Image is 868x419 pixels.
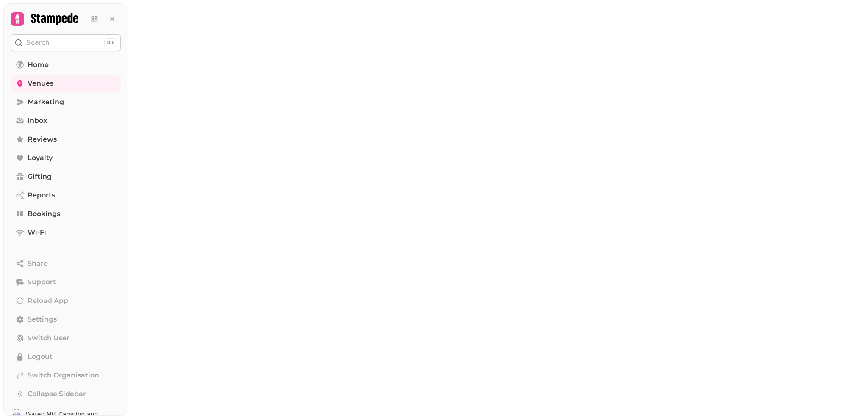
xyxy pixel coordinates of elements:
[11,112,121,129] a: Inbox
[11,274,121,291] button: Support
[28,60,49,70] span: Home
[28,190,55,200] span: Reports
[11,330,121,347] button: Switch User
[28,314,57,325] span: Settings
[11,168,121,185] a: Gifting
[28,277,56,287] span: Support
[11,292,121,309] button: Reload App
[28,333,70,343] span: Switch User
[11,94,121,111] a: Marketing
[28,78,53,89] span: Venues
[11,150,121,166] a: Loyalty
[11,131,121,148] a: Reviews
[11,367,121,384] a: Switch Organisation
[28,352,53,362] span: Logout
[28,389,86,399] span: Collapse Sidebar
[11,255,121,272] button: Share
[28,258,48,269] span: Share
[28,209,60,219] span: Bookings
[11,187,121,204] a: Reports
[28,172,52,182] span: Gifting
[26,38,50,48] p: Search
[11,205,121,222] a: Bookings
[11,224,121,241] a: Wi-Fi
[104,38,117,47] div: ⌘K
[28,228,46,238] span: Wi-Fi
[11,75,121,92] a: Venues
[11,34,121,51] button: Search⌘K
[11,348,121,365] button: Logout
[11,386,121,402] button: Collapse Sidebar
[26,411,121,417] span: Waren Mill Camping and [GEOGRAPHIC_DATA]
[28,97,64,107] span: Marketing
[11,56,121,73] a: Home
[28,153,53,163] span: Loyalty
[28,116,47,126] span: Inbox
[11,311,121,328] a: Settings
[28,296,68,306] span: Reload App
[28,134,57,144] span: Reviews
[28,370,99,380] span: Switch Organisation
